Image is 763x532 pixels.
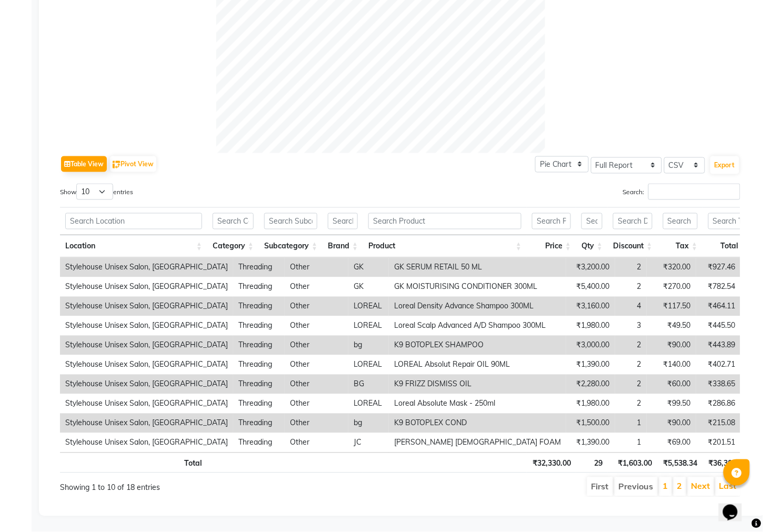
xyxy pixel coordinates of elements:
td: Threading [233,297,285,316]
td: 1 [615,433,647,453]
td: ₹49.50 [647,316,696,336]
input: Search Location [65,213,202,229]
th: Category: activate to sort column ascending [207,235,259,258]
td: Threading [233,433,285,453]
label: Search: [623,184,740,200]
input: Search Category [213,213,254,229]
td: 2 [615,336,647,355]
td: bg [348,414,389,433]
td: bg [348,336,389,355]
td: ₹782.54 [696,277,741,297]
td: ₹464.11 [696,297,741,316]
th: Brand: activate to sort column ascending [323,235,363,258]
td: ₹270.00 [647,277,696,297]
th: Discount: activate to sort column ascending [608,235,658,258]
img: pivot.png [113,161,121,169]
td: ₹3,160.00 [566,297,615,316]
select: Showentries [76,184,113,200]
div: Showing 1 to 10 of 18 entries [60,476,334,494]
td: Stylehouse Unisex Salon, [GEOGRAPHIC_DATA] [60,433,233,453]
td: ₹90.00 [647,336,696,355]
td: Threading [233,316,285,336]
td: ₹402.71 [696,355,741,375]
td: ₹1,980.00 [566,316,615,336]
td: Threading [233,375,285,394]
th: Tax: activate to sort column ascending [658,235,703,258]
td: Other [285,258,348,277]
td: JC [348,433,389,453]
td: 2 [615,258,647,277]
td: GK [348,277,389,297]
td: Stylehouse Unisex Salon, [GEOGRAPHIC_DATA] [60,316,233,336]
td: Other [285,336,348,355]
td: [PERSON_NAME] [DEMOGRAPHIC_DATA] FOAM [389,433,566,453]
td: Loreal Scalp Advanced A/D Shampoo 300ML [389,316,566,336]
th: ₹5,538.34 [658,453,703,473]
td: LOREAL [348,316,389,336]
a: 1 [663,481,668,491]
input: Search: [648,184,740,200]
td: Threading [233,336,285,355]
td: ₹117.50 [647,297,696,316]
td: Stylehouse Unisex Salon, [GEOGRAPHIC_DATA] [60,414,233,433]
td: ₹927.46 [696,258,741,277]
td: K9 BOTOPLEX COND [389,414,566,433]
input: Search Tax [663,213,698,229]
td: ₹1,500.00 [566,414,615,433]
th: ₹36,307.00 [703,453,752,473]
td: Threading [233,414,285,433]
td: ₹445.50 [696,316,741,336]
th: Subcategory: activate to sort column ascending [259,235,323,258]
th: Total [60,453,207,473]
td: Stylehouse Unisex Salon, [GEOGRAPHIC_DATA] [60,336,233,355]
td: LOREAL [348,394,389,414]
td: ₹5,400.00 [566,277,615,297]
td: Other [285,355,348,375]
td: ₹201.51 [696,433,741,453]
td: ₹1,390.00 [566,355,615,375]
a: 2 [677,481,682,491]
td: Loreal Density Advance Shampoo 300ML [389,297,566,316]
td: GK SERUM RETAIL 50 ML [389,258,566,277]
th: Total: activate to sort column ascending [703,235,752,258]
th: Price: activate to sort column ascending [527,235,576,258]
input: Search Brand [328,213,358,229]
td: ₹320.00 [647,258,696,277]
td: ₹338.65 [696,375,741,394]
iframe: chat widget [719,490,752,521]
td: GK [348,258,389,277]
td: K9 FRIZZ DISMISS OIL [389,375,566,394]
button: Table View [61,156,107,172]
td: Stylehouse Unisex Salon, [GEOGRAPHIC_DATA] [60,394,233,414]
td: Other [285,394,348,414]
td: 4 [615,297,647,316]
td: ₹99.50 [647,394,696,414]
button: Export [710,156,739,174]
td: Other [285,297,348,316]
td: Threading [233,277,285,297]
td: ₹2,280.00 [566,375,615,394]
td: 2 [615,375,647,394]
td: BG [348,375,389,394]
td: Stylehouse Unisex Salon, [GEOGRAPHIC_DATA] [60,258,233,277]
td: Other [285,433,348,453]
td: ₹286.86 [696,394,741,414]
td: Stylehouse Unisex Salon, [GEOGRAPHIC_DATA] [60,355,233,375]
td: 1 [615,414,647,433]
td: ₹60.00 [647,375,696,394]
td: Other [285,277,348,297]
td: ₹69.00 [647,433,696,453]
td: ₹3,200.00 [566,258,615,277]
a: Last [719,481,737,491]
td: Loreal Absolute Mask - 250ml [389,394,566,414]
td: 2 [615,355,647,375]
td: Stylehouse Unisex Salon, [GEOGRAPHIC_DATA] [60,297,233,316]
a: Next [691,481,710,491]
td: Threading [233,394,285,414]
input: Search Qty [581,213,603,229]
td: GK MOISTURISING CONDITIONER 300ML [389,277,566,297]
td: LOREAL [348,297,389,316]
td: ₹443.89 [696,336,741,355]
td: K9 BOTOPLEX SHAMPOO [389,336,566,355]
td: Threading [233,258,285,277]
